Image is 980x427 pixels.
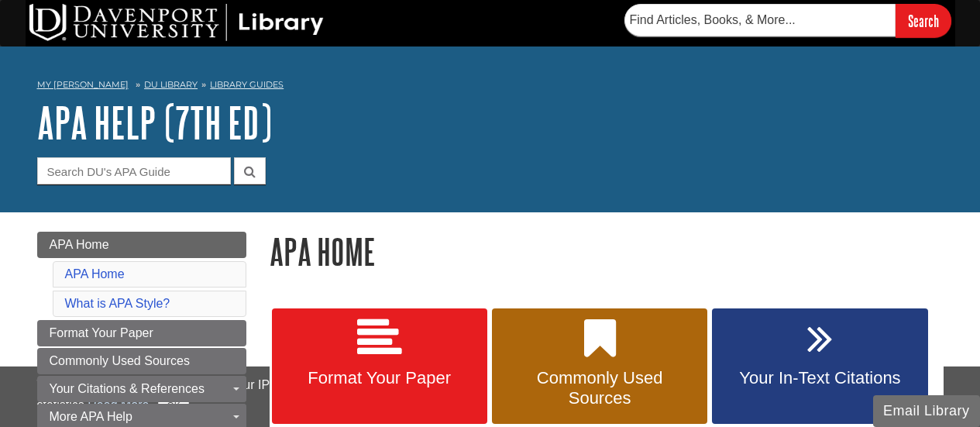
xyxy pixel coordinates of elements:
a: My [PERSON_NAME] [37,78,129,91]
a: Your Citations & References [37,376,246,402]
input: Find Articles, Books, & More... [624,4,896,36]
a: What is APA Style? [65,297,170,310]
a: Library Guides [210,79,284,90]
span: Format Your Paper [284,368,476,388]
a: APA Help (7th Ed) [37,98,272,146]
a: APA Home [37,232,246,258]
a: Format Your Paper [272,308,487,425]
a: Commonly Used Sources [37,348,246,374]
img: DU Library [29,4,324,41]
nav: breadcrumb [37,74,944,99]
span: Commonly Used Sources [504,368,696,408]
h1: APA Home [270,232,944,271]
span: APA Home [50,238,109,251]
button: Email Library [873,395,980,427]
input: Search DU's APA Guide [37,157,231,184]
a: APA Home [65,267,125,281]
a: DU Library [144,79,198,90]
span: Format Your Paper [50,326,153,339]
a: Your In-Text Citations [712,308,927,425]
span: Your In-Text Citations [724,368,916,388]
span: More APA Help [50,410,132,423]
input: Search [896,4,951,37]
a: Format Your Paper [37,320,246,346]
a: Commonly Used Sources [492,308,707,425]
form: Searches DU Library's articles, books, and more [624,4,951,37]
span: Your Citations & References [50,382,205,395]
span: Commonly Used Sources [50,354,190,367]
